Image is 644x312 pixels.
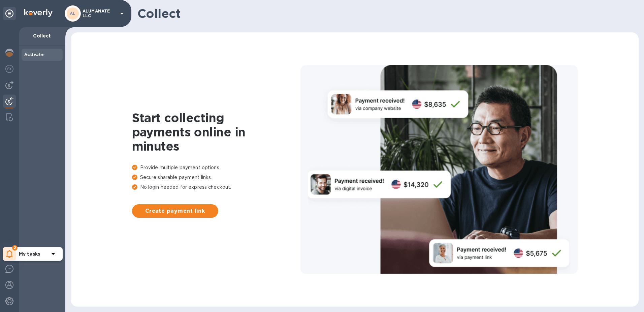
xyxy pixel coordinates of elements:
[24,52,44,57] b: Activate
[19,251,40,257] b: My tasks
[132,204,218,218] button: Create payment link
[137,6,633,21] h1: Collect
[24,9,53,17] img: Logo
[132,184,300,191] p: No login needed for express checkout.
[137,207,213,215] span: Create payment link
[5,65,13,73] img: Foreign exchange
[83,9,116,18] p: ALUMANATE LLC
[132,111,300,153] h1: Start collecting payments online in minutes
[70,11,76,16] b: AL
[3,7,16,20] div: Unpin categories
[132,174,300,181] p: Secure sharable payment links.
[12,245,18,251] span: 2
[132,164,300,171] p: Provide multiple payment options.
[24,32,60,39] p: Collect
